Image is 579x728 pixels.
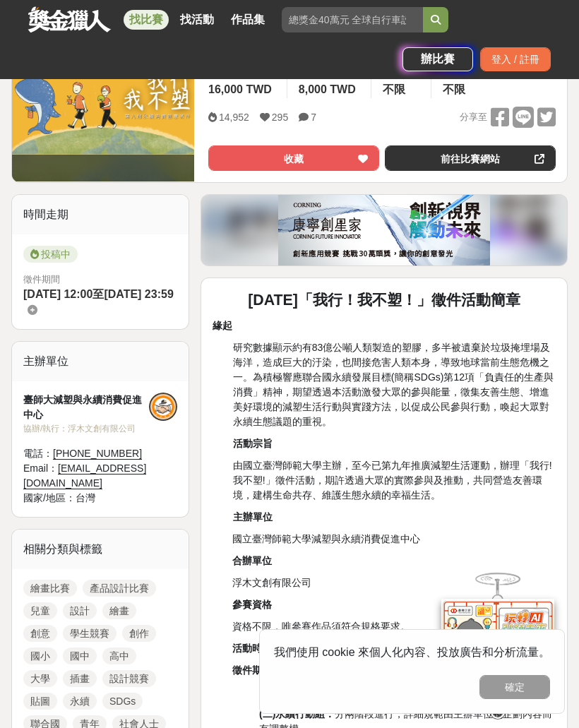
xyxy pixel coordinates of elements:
span: 分享至 [460,107,487,128]
span: 浮木文創有限公司 [232,577,311,588]
strong: 活動宗旨 [233,438,273,449]
span: 台灣 [76,492,95,503]
a: 永續 [63,693,97,710]
a: 設計競賽 [102,670,156,687]
a: 高中 [102,648,136,664]
span: 由國立臺灣師範大學主辦，至今已第九年推廣減塑生活運動，辦理「我行!我不塑!」徵件活動，期許透過大眾的實際參與及推動，共同營造友善環境，建構生命共存、維護生態永續的幸福生活。 [233,460,552,501]
div: 相關分類與標籤 [12,530,189,569]
strong: (二)永續行動組： [259,708,335,720]
a: 創作 [122,625,156,642]
strong: 合辦單位 [232,555,272,566]
strong: 主辦單位 [233,511,273,523]
span: 我們使用 cookie 來個人化內容、投放廣告和分析流量。 [274,646,550,658]
div: Email： [23,461,149,491]
a: 繪畫比賽 [23,580,77,597]
strong: [DATE]「我行！我不塑！」徵件活動簡章 [248,292,520,309]
span: 研究數據顯示約有83億公噸人類製造的塑膠，多半被遺棄於垃圾掩埋場及海洋，造成巨大的汙染，也間接危害人類本身，導致地球當前生態危機之一。為積極響應聯合國永續發展目標(簡稱SDGs)第12項「負責任... [233,342,554,427]
span: 至 [92,288,104,300]
a: 國中 [63,648,97,664]
span: [DATE] 23:59 [104,288,173,300]
div: 協辦/執行： 浮木文創有限公司 [23,422,149,435]
span: 國家/地區： [23,492,76,503]
div: 主辦單位 [12,342,189,381]
a: 兒童 [23,602,57,619]
img: Cover Image [12,42,194,155]
span: 7 [311,112,316,123]
a: 辦比賽 [402,47,473,71]
a: 前往比賽網站 [385,145,556,171]
span: [DATE] 12:00 [23,288,92,300]
strong: 徵件期程 [232,664,272,676]
button: 確定 [479,675,550,699]
div: 時間走期 [12,195,189,234]
strong: 活動時程 [232,643,272,654]
a: 找比賽 [124,10,169,30]
span: 投稿中 [23,246,78,263]
img: d2146d9a-e6f6-4337-9592-8cefde37ba6b.png [441,599,554,693]
a: 設計 [63,602,97,619]
span: 國立臺灣師範大學減塑與永續消費促進中心 [232,533,420,544]
a: 作品集 [225,10,270,30]
input: 總獎金40萬元 全球自行車設計比賽 [282,7,423,32]
a: 學生競賽 [63,625,117,642]
span: 不限 [443,83,465,95]
span: 295 [272,112,288,123]
span: 資格不限，唯參賽作品須符合規格要求。 [232,621,410,632]
a: 找活動 [174,10,220,30]
a: 國小 [23,648,57,664]
img: c50a62b6-2858-4067-87c4-47b9904c1966.png [278,195,490,265]
strong: 參賽資格 [232,599,272,610]
div: 電話： [23,446,149,461]
a: 貼圖 [23,693,57,710]
span: 不限 [383,83,405,95]
span: 14,952 [219,112,249,123]
a: 產品設計比賽 [83,580,156,597]
span: 8,000 TWD [299,83,356,95]
a: 創意 [23,625,57,642]
button: 收藏 [208,145,379,171]
div: 臺師大減塑與永續消費促進中心 [23,393,149,422]
a: 大學 [23,670,57,687]
a: 插畫 [63,670,97,687]
a: SDGs [102,693,143,710]
a: 繪畫 [102,602,136,619]
span: 徵件期間 [23,274,60,285]
strong: 緣起 [213,320,232,331]
span: 16,000 TWD [208,83,272,95]
div: 登入 / 註冊 [480,47,551,71]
